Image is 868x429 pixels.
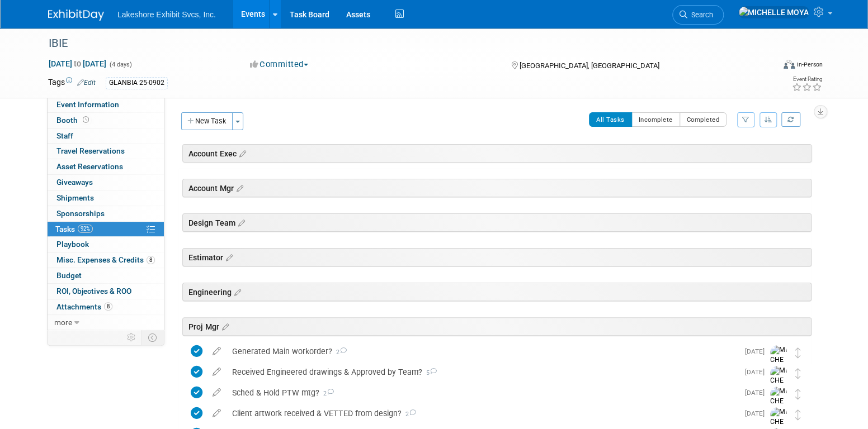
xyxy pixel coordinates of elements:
[48,222,164,237] a: Tasks92%
[707,58,823,75] div: Event Format
[631,112,680,127] button: Incomplete
[182,179,812,197] div: Account Mgr
[48,315,164,330] a: more
[56,255,155,264] span: Misc. Expenses & Credits
[56,271,82,280] span: Budget
[402,411,416,418] span: 2
[237,147,246,159] a: Edit sections
[227,363,738,382] div: Received Engineered drawings & Approved by Team?
[81,116,91,124] span: Booth not reserved yet
[182,144,812,163] div: Account Exec
[117,10,216,19] span: Lakeshore Exhibit Svcs, Inc.
[207,367,227,377] a: edit
[181,112,233,130] button: New Task
[106,77,168,89] div: GLANBIA 25-0902
[56,146,125,155] span: Travel Reservations
[795,347,801,358] i: Move task
[77,79,96,87] a: Edit
[48,299,164,314] a: Attachments8
[227,342,738,361] div: Generated Main workorder?
[78,225,93,233] span: 92%
[795,409,801,420] i: Move task
[56,240,89,249] span: Playbook
[182,317,812,336] div: Proj Mgr
[48,144,164,159] a: Travel Reservations
[48,159,164,174] a: Asset Reservations
[147,256,155,264] span: 8
[104,302,112,311] span: 8
[796,60,823,69] div: In-Person
[122,330,141,345] td: Personalize Event Tab Strip
[56,131,73,140] span: Staff
[792,77,822,82] div: Event Rating
[48,77,96,89] td: Tags
[795,389,801,399] i: Move task
[56,162,123,171] span: Asset Reservations
[235,217,245,228] a: Edit sections
[227,404,738,423] div: Client artwork received & VETTED from design?
[738,6,809,18] img: MICHELLE MOYA
[234,182,243,193] a: Edit sections
[745,409,770,417] span: [DATE]
[687,11,713,19] span: Search
[422,369,437,376] span: 5
[781,112,800,127] a: Refresh
[48,128,164,144] a: Staff
[48,9,104,21] img: ExhibitDay
[48,175,164,190] a: Giveaways
[56,100,119,109] span: Event Information
[784,60,795,69] img: Format-Inperson.png
[770,366,787,415] img: MICHELLE MOYA
[207,388,227,398] a: edit
[672,5,724,25] a: Search
[745,368,770,376] span: [DATE]
[54,318,72,327] span: more
[48,252,164,268] a: Misc. Expenses & Credits8
[108,61,132,68] span: (4 days)
[48,97,164,112] a: Event Information
[182,213,812,232] div: Design Team
[182,283,812,301] div: Engineering
[319,390,334,397] span: 2
[72,59,83,68] span: to
[770,345,787,394] img: MICHELLE MOYA
[589,112,632,127] button: All Tasks
[219,321,229,332] a: Edit sections
[56,302,112,311] span: Attachments
[141,330,164,345] td: Toggle Event Tabs
[795,368,801,379] i: Move task
[48,59,107,69] span: [DATE] [DATE]
[56,178,93,187] span: Giveaways
[55,225,93,233] span: Tasks
[207,346,227,356] a: edit
[48,206,164,221] a: Sponsorships
[246,59,313,70] button: Committed
[45,34,757,54] div: IBIE
[519,61,659,70] span: [GEOGRAPHIC_DATA], [GEOGRAPHIC_DATA]
[207,408,227,418] a: edit
[48,284,164,299] a: ROI, Objectives & ROO
[223,251,233,263] a: Edit sections
[56,209,105,218] span: Sponsorships
[227,383,738,402] div: Sched & Hold PTW mtg?
[56,116,91,125] span: Booth
[56,287,131,295] span: ROI, Objectives & ROO
[48,237,164,252] a: Playbook
[48,268,164,283] a: Budget
[48,113,164,128] a: Booth
[56,193,94,202] span: Shipments
[745,347,770,355] span: [DATE]
[232,286,241,297] a: Edit sections
[332,349,347,356] span: 2
[182,248,812,266] div: Estimator
[745,389,770,397] span: [DATE]
[680,112,727,127] button: Completed
[48,190,164,206] a: Shipments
